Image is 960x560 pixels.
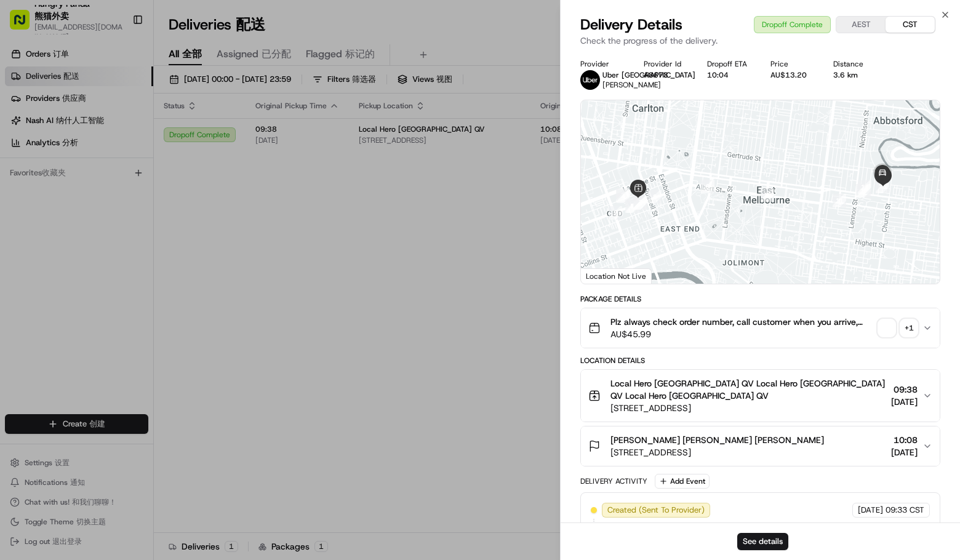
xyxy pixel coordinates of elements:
[12,276,22,286] div: 📗
[655,474,710,489] button: Add Event
[856,184,870,198] div: 12
[104,276,114,286] div: 💻
[580,34,940,47] p: Check the progress of the delivery.
[833,194,846,207] div: 11
[610,434,824,446] span: [PERSON_NAME] [PERSON_NAME] [PERSON_NAME]
[648,190,662,204] div: 8
[581,308,940,348] button: Plz always check order number, call customer when you arrive, any delivery issues, Contact WhatsA...
[87,305,149,314] a: Powered byPylon
[886,505,924,516] span: 09:33 CST
[607,505,705,516] span: Created (Sent To Provider)
[761,188,774,202] div: 10
[12,179,32,199] img: Bea Lacdao
[25,191,34,201] img: 1736555255976-a54dd68f-1ca7-489b-9aae-adbdc363a1c4
[12,118,34,140] img: 1736555255976-a54dd68f-1ca7-489b-9aae-adbdc363a1c4
[625,199,639,213] div: 5
[644,59,687,69] div: Provider Id
[26,118,48,140] img: 1753817452368-0c19585d-7be3-40d9-9a41-2dc781b3d1eb
[833,70,877,80] div: 3.6 km
[833,59,877,69] div: Distance
[891,434,918,446] span: 10:08
[122,305,149,314] span: Pylon
[581,370,940,422] button: Local Hero [GEOGRAPHIC_DATA] QV Local Hero [GEOGRAPHIC_DATA] QV Local Hero [GEOGRAPHIC_DATA] QV[S...
[209,121,224,136] button: Start new chat
[7,270,99,292] a: 📗Knowledge Base
[32,79,203,92] input: Clear
[41,224,45,234] span: •
[47,224,76,234] span: 8月15日
[857,184,871,198] div: 13
[580,476,647,486] div: Delivery Activity
[836,17,886,33] button: AEST
[610,316,873,328] span: Plz always check order number, call customer when you arrive, any delivery issues, Contact WhatsA...
[886,17,935,33] button: CST
[616,188,630,202] div: 3
[580,70,600,90] img: uber-new-logo.jpeg
[580,59,624,69] div: Provider
[602,80,661,90] span: [PERSON_NAME]
[610,377,886,402] span: Local Hero [GEOGRAPHIC_DATA] QV Local Hero [GEOGRAPHIC_DATA] QV Local Hero [GEOGRAPHIC_DATA] QV
[12,160,82,170] div: Past conversations
[610,446,824,458] span: [STREET_ADDRESS]
[634,196,647,209] div: 7
[55,118,202,130] div: Start new chat
[858,505,883,516] span: [DATE]
[891,396,918,408] span: [DATE]
[610,402,886,414] span: [STREET_ADDRESS]
[878,319,918,337] button: +1
[581,268,652,284] div: Location Not Live
[581,426,940,466] button: [PERSON_NAME] [PERSON_NAME] [PERSON_NAME][STREET_ADDRESS]10:08[DATE]
[99,270,202,292] a: 💻API Documentation
[644,70,668,80] button: A8673
[707,70,751,80] div: 10:04
[116,275,198,287] span: API Documentation
[737,533,788,550] button: See details
[109,191,138,201] span: 8月19日
[633,196,647,210] div: 6
[610,328,873,340] span: AU$45.99
[580,356,940,366] div: Location Details
[12,12,37,37] img: Nash
[770,59,814,69] div: Price
[617,190,630,203] div: 4
[701,180,714,193] div: 9
[707,59,751,69] div: Dropoff ETA
[580,294,940,304] div: Package Details
[876,180,889,193] div: 15
[12,49,224,69] p: Welcome 👋
[191,158,224,172] button: See all
[602,70,695,80] span: Uber [GEOGRAPHIC_DATA]
[891,446,918,458] span: [DATE]
[891,383,918,396] span: 09:38
[55,130,169,140] div: We're available if you need us!
[770,70,814,80] div: AU$13.20
[858,180,871,194] div: 14
[102,191,106,201] span: •
[580,15,682,34] span: Delivery Details
[609,206,622,220] div: 2
[25,275,94,287] span: Knowledge Base
[38,191,100,201] span: [PERSON_NAME]
[900,319,918,337] div: + 1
